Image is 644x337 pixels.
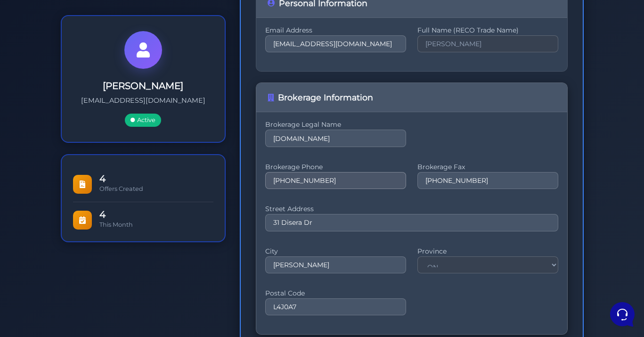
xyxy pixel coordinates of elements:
[265,123,406,126] label: Brokerage Legal Name
[68,100,132,107] span: Start a Conversation
[152,53,173,60] a: See all
[77,95,210,106] p: [EMAIL_ADDRESS][DOMAIN_NAME]
[99,186,143,193] span: Offers Created
[15,53,76,60] span: Your Conversations
[99,210,213,220] span: 4
[81,263,108,272] p: Messages
[417,166,558,168] label: Brokerage Fax
[15,94,173,113] button: Start a Conversation
[268,92,556,102] h4: Brokerage Information
[8,8,158,38] h2: Hello [PERSON_NAME] 👋
[77,80,210,91] h3: [PERSON_NAME]
[417,250,558,253] label: Province
[30,68,49,87] img: dark
[608,300,636,329] iframe: Customerly Messenger Launcher
[117,132,173,140] a: Open Help Center
[21,152,154,162] input: Search for an Article...
[15,132,64,140] span: Find an Answer
[265,250,406,253] label: City
[417,29,558,32] label: Full Name (RECO Trade Name)
[65,250,123,272] button: Messages
[8,250,65,272] button: Home
[99,222,133,229] span: This Month
[123,250,181,272] button: Help
[28,263,44,272] p: Home
[265,29,406,32] label: Email Address
[265,292,406,295] label: Postal Code
[99,174,213,184] span: 4
[125,114,161,127] span: Active
[265,208,558,210] label: Street Address
[15,68,34,87] img: dark
[265,166,406,168] label: Brokerage Phone
[146,263,158,272] p: Help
